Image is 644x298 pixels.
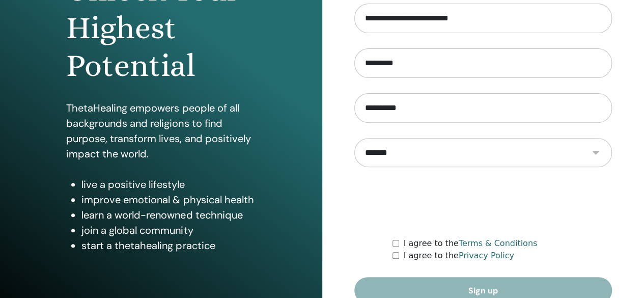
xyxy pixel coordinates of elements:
[81,223,256,238] li: join a global community
[459,238,537,248] a: Terms & Conditions
[81,192,256,207] li: improve emotional & physical health
[81,207,256,223] li: learn a world-renowned technique
[459,251,514,260] a: Privacy Policy
[66,100,256,161] p: ThetaHealing empowers people of all backgrounds and religions to find purpose, transform lives, a...
[403,237,537,250] label: I agree to the
[403,250,514,262] label: I agree to the
[406,182,561,222] iframe: reCAPTCHA
[81,238,256,253] li: start a thetahealing practice
[81,177,256,192] li: live a positive lifestyle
